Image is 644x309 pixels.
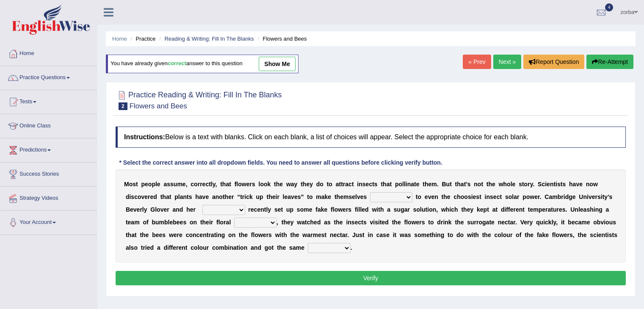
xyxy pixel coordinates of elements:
b: e [137,206,140,213]
b: s [348,193,352,200]
b: r [200,181,202,188]
b: t [381,181,383,188]
b: n [359,181,362,188]
b: e [163,206,167,213]
b: k [249,193,253,200]
b: h [457,193,461,200]
b: u [446,181,450,188]
div: * Select the correct answer into all dropdown fields. You need to answer all questions before cli... [116,158,446,167]
b: e [202,181,206,188]
b: a [387,181,390,188]
b: i [406,181,407,188]
b: c [542,181,545,188]
b: t [603,193,605,200]
b: p [152,181,155,188]
b: a [345,181,348,188]
b: e [144,193,148,200]
b: e [366,181,369,188]
b: g [569,193,572,200]
b: o [524,181,528,188]
b: p [395,181,399,188]
b: o [320,181,323,188]
b: t [334,193,337,200]
b: l [236,181,238,188]
b: h [425,181,428,188]
b: t [274,181,276,188]
b: e [447,193,451,200]
b: w [530,193,534,200]
b: s [505,193,509,200]
b: t [341,181,343,188]
b: . [540,193,542,200]
b: e [493,193,497,200]
b: r [193,206,196,213]
h4: Below is a text with blanks. Click on each blank, a list of choices will appear. Select the appro... [116,127,626,148]
a: Practice Questions [0,66,97,87]
b: r [242,193,244,200]
b: a [226,181,229,188]
b: u [174,181,177,188]
b: . [533,181,534,188]
a: Home [112,36,127,42]
b: s [362,181,366,188]
b: r [277,193,279,200]
li: Practice [128,35,155,43]
b: o [461,193,464,200]
b: c [348,181,352,188]
a: Predictions [0,138,97,160]
b: s [374,181,378,188]
b: l [402,181,404,188]
b: a [166,193,169,200]
b: r [595,193,597,200]
b: t [266,193,268,200]
button: Verify [116,271,626,285]
b: e [340,193,343,200]
b: e [205,193,209,200]
b: correct [168,61,186,67]
b: t [500,193,502,200]
b: t [522,181,524,188]
b: o [194,181,198,188]
b: e [547,181,550,188]
b: a [180,193,183,200]
b: h [457,181,461,188]
b: v [133,206,137,213]
b: C [544,193,549,200]
span: 4 [605,3,614,11]
b: h [489,181,492,188]
b: m [343,193,348,200]
b: m [177,181,182,188]
a: Online Class [0,114,97,135]
a: Home [0,42,97,63]
b: t [352,181,354,188]
div: You have already given answer to this question [106,55,299,73]
b: n [550,181,554,188]
b: s [170,181,174,188]
b: o [329,181,332,188]
b: a [549,193,552,200]
b: e [592,193,595,200]
b: l [155,181,157,188]
b: m [431,181,437,188]
b: y [604,193,608,200]
b: s [562,181,566,188]
b: t [327,181,329,188]
b: k [268,181,271,188]
b: o [138,193,141,200]
b: o [219,193,223,200]
a: Strategy Videos [0,187,97,208]
b: o [398,181,402,188]
b: h [162,193,166,200]
b: o [509,193,512,200]
b: e [473,193,476,200]
b: Instructions: [124,133,165,141]
b: e [150,193,154,200]
b: o [589,181,593,188]
b: s [519,181,522,188]
b: t [450,181,452,188]
b: e [228,193,232,200]
b: e [352,193,355,200]
b: i [545,181,547,188]
b: s [476,193,479,200]
b: h [276,181,280,188]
